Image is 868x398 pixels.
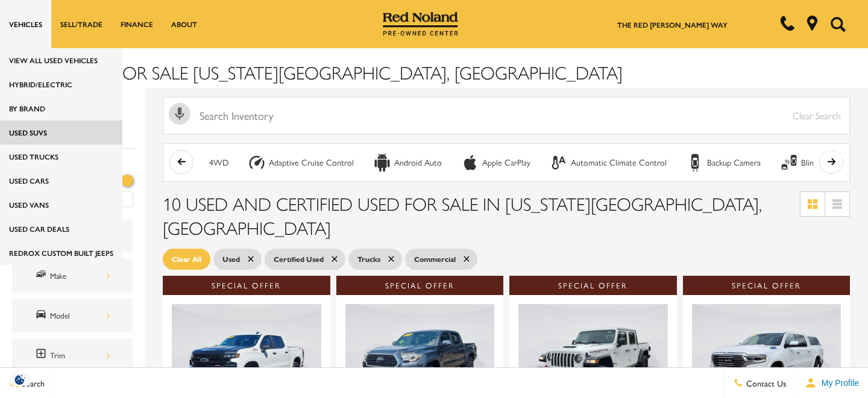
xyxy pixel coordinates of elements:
[163,190,762,240] span: 10 Used and Certified Used for Sale in [US_STATE][GEOGRAPHIC_DATA], [GEOGRAPHIC_DATA]
[383,16,459,28] a: Red Noland Pre-Owned
[209,157,228,168] div: 4WD
[826,1,850,48] button: Open the search field
[121,175,133,187] div: Maximum Price
[12,259,133,293] div: MakeMake
[336,276,504,295] div: Special Offer
[707,157,761,168] div: Backup Camera
[35,268,50,284] span: Make
[169,103,190,125] svg: Click to toggle on voice search
[819,150,843,174] button: scroll right
[163,276,330,295] div: Special Offer
[686,154,704,172] div: Backup Camera
[357,252,380,267] span: Trucks
[571,157,667,168] div: Automatic Climate Control
[482,157,530,168] div: Apple CarPlay
[454,150,537,175] button: Apple CarPlayApple CarPlay
[414,252,456,267] span: Commercial
[274,252,324,267] span: Certified Used
[383,12,459,36] img: Red Noland Pre-Owned
[269,157,354,168] div: Adaptive Cruise Control
[394,157,442,168] div: Android Auto
[796,368,868,398] button: Open user profile menu
[817,378,859,388] span: My Profile
[509,276,677,295] div: Special Offer
[6,373,34,386] img: Opt-Out Icon
[50,269,110,282] div: Make
[6,373,34,386] section: Click to Open Cookie Consent Modal
[12,299,133,332] div: ModelModel
[461,154,479,172] div: Apple CarPlay
[203,150,235,175] button: 4WD
[35,308,50,323] span: Model
[163,97,850,134] input: Search Inventory
[50,349,110,362] div: Trim
[366,150,448,175] button: Android AutoAndroid Auto
[12,338,133,372] div: TrimTrim
[248,154,266,172] div: Adaptive Cruise Control
[543,150,673,175] button: Automatic Climate ControlAutomatic Climate Control
[679,150,767,175] button: Backup CameraBackup Camera
[617,19,728,30] a: The Red [PERSON_NAME] Way
[373,154,391,172] div: Android Auto
[241,150,360,175] button: Adaptive Cruise ControlAdaptive Cruise Control
[683,276,851,295] div: Special Offer
[550,154,568,172] div: Automatic Climate Control
[801,157,867,168] div: Blind Spot Monitor
[222,252,240,267] span: Used
[780,154,798,172] div: Blind Spot Monitor
[50,309,110,322] div: Model
[172,252,201,267] span: Clear All
[35,347,50,363] span: Trim
[743,377,786,389] span: Contact Us
[169,150,193,174] button: scroll left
